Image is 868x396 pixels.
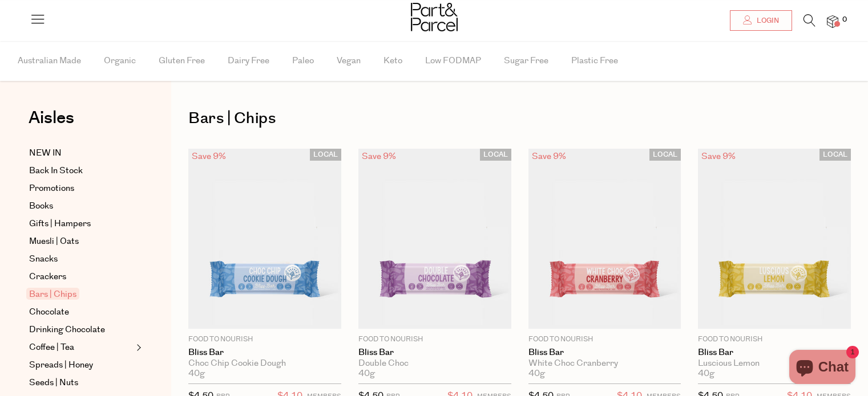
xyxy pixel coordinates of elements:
span: Seeds | Nuts [29,376,78,390]
a: Bliss Bar [358,348,511,358]
span: Vegan [337,41,361,81]
a: Snacks [29,252,133,266]
span: 40g [698,369,714,379]
button: Expand/Collapse Coffee | Tea [134,341,142,354]
div: Save 9% [188,149,229,164]
a: Aisles [29,109,74,138]
div: Double Choc [358,358,511,369]
span: Muesli | Oats [29,235,79,248]
span: Aisles [29,105,74,130]
span: Chocolate [29,305,69,319]
span: Low FODMAP [425,41,481,81]
span: Australian Made [18,41,81,81]
a: Gifts | Hampers [29,217,133,231]
p: Food to Nourish [358,334,511,345]
a: Books [29,199,133,213]
a: Bars | Chips [29,288,133,301]
div: Choc Chip Cookie Dough [188,358,341,369]
span: 0 [839,15,850,25]
p: Food to Nourish [698,334,851,345]
span: Paleo [292,41,314,81]
a: Back In Stock [29,164,133,178]
a: Promotions [29,182,133,195]
img: Bliss Bar [698,149,851,329]
span: NEW IN [29,146,62,160]
h1: Bars | Chips [188,105,851,132]
span: Dairy Free [228,41,269,81]
p: Food to Nourish [188,334,341,345]
div: Save 9% [698,149,739,164]
span: Gluten Free [159,41,205,81]
span: Back In Stock [29,164,83,178]
span: Spreads | Honey [29,358,93,372]
span: Drinking Chocolate [29,323,105,337]
a: Chocolate [29,305,133,319]
a: 0 [827,15,838,27]
inbox-online-store-chat: Shopify online store chat [786,350,859,387]
span: 40g [528,369,545,379]
span: 40g [358,369,375,379]
span: LOCAL [480,149,511,161]
span: 40g [188,369,205,379]
span: Organic [104,41,136,81]
a: Muesli | Oats [29,235,133,248]
span: Keto [383,41,402,81]
span: Gifts | Hampers [29,217,91,231]
span: LOCAL [310,149,341,161]
div: Save 9% [358,149,399,164]
a: Spreads | Honey [29,358,133,372]
div: Luscious Lemon [698,358,851,369]
a: Bliss Bar [188,348,341,358]
span: Plastic Free [571,41,618,81]
a: Bliss Bar [528,348,681,358]
a: Login [730,10,792,31]
img: Bliss Bar [358,149,511,329]
span: Bars | Chips [26,288,79,300]
span: LOCAL [649,149,681,161]
span: Sugar Free [504,41,548,81]
span: Login [754,16,779,26]
span: Snacks [29,252,58,266]
a: Drinking Chocolate [29,323,133,337]
img: Part&Parcel [411,3,458,31]
span: Promotions [29,182,74,195]
p: Food to Nourish [528,334,681,345]
a: Bliss Bar [698,348,851,358]
a: Seeds | Nuts [29,376,133,390]
a: NEW IN [29,146,133,160]
a: Crackers [29,270,133,284]
div: White Choc Cranberry [528,358,681,369]
div: Save 9% [528,149,570,164]
span: Books [29,199,53,213]
span: LOCAL [819,149,851,161]
img: Bliss Bar [528,149,681,329]
img: Bliss Bar [188,149,341,329]
a: Coffee | Tea [29,341,133,354]
span: Crackers [29,270,66,284]
span: Coffee | Tea [29,341,74,354]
